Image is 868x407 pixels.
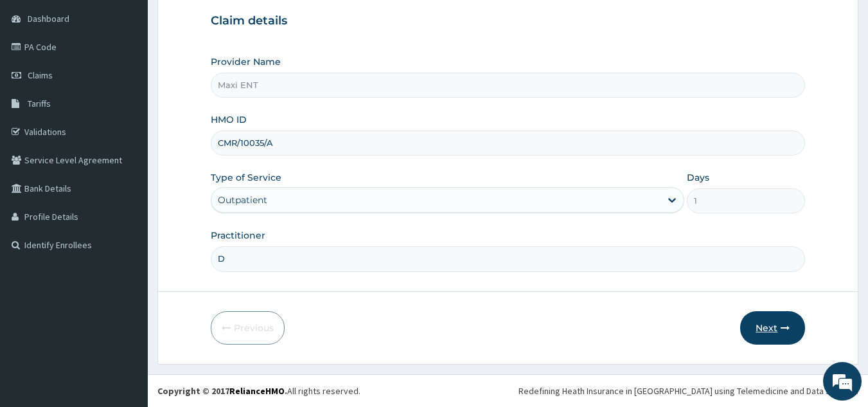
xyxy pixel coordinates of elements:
[740,311,805,345] button: Next
[211,229,265,242] label: Practitioner
[75,122,177,251] span: We're online!
[687,171,709,184] label: Days
[157,385,287,397] strong: Copyright © 2017 .
[148,374,868,407] footer: All rights reserved.
[28,69,53,81] span: Claims
[211,6,242,37] div: Minimize live chat window
[211,14,806,28] h3: Claim details
[518,384,858,397] div: Redefining Heath Insurance in [GEOGRAPHIC_DATA] using Telemedicine and Data Science!
[211,246,806,271] input: Enter Name
[24,64,52,96] img: d_794563401_company_1708531726252_794563401
[211,55,281,68] label: Provider Name
[6,271,245,316] textarea: Type your message and hit 'Enter'
[229,385,285,397] a: RelianceHMO
[67,72,216,89] div: Chat with us now
[211,113,247,126] label: HMO ID
[211,131,806,156] input: Enter HMO ID
[218,194,267,206] div: Outpatient
[211,171,281,184] label: Type of Service
[211,311,285,345] button: Previous
[28,98,51,109] span: Tariffs
[28,13,69,24] span: Dashboard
